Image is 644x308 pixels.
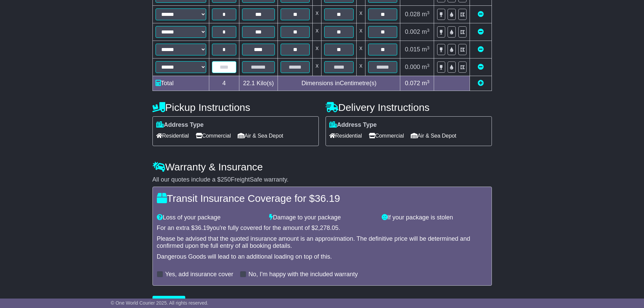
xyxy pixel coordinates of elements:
span: 36.19 [195,224,210,231]
div: All our quotes include a $ FreightSafe warranty. [152,176,492,184]
a: Remove this item [478,11,484,18]
span: m [422,80,430,87]
span: m [422,46,430,53]
label: Address Type [156,121,204,129]
div: Damage to your package [266,214,378,221]
a: Remove this item [478,46,484,53]
h4: Pickup Instructions [152,102,319,113]
td: x [356,41,365,58]
button: Get Quotes [152,296,186,308]
td: x [313,58,321,76]
td: Kilo(s) [239,76,278,91]
span: © One World Courier 2025. All rights reserved. [111,300,209,306]
span: 0.002 [405,28,420,35]
label: Yes, add insurance cover [165,271,233,278]
h4: Delivery Instructions [326,102,492,113]
span: 0.000 [405,64,420,70]
label: Address Type [329,121,377,129]
td: Dimensions in Centimetre(s) [278,76,400,91]
td: x [313,41,321,58]
span: Commercial [196,131,231,141]
span: m [422,64,430,70]
span: 22.1 [243,80,255,87]
div: If your package is stolen [378,214,491,221]
span: 0.015 [405,46,420,53]
span: 2,278.05 [315,224,338,231]
span: Air & Sea Depot [238,131,283,141]
span: m [422,28,430,35]
td: x [313,23,321,41]
span: Commercial [369,131,404,141]
span: Residential [156,131,189,141]
span: m [422,11,430,18]
span: 36.19 [315,193,340,204]
td: x [356,23,365,41]
h4: Transit Insurance Coverage for $ [157,193,487,204]
td: x [313,6,321,23]
td: Total [152,76,209,91]
span: Residential [329,131,362,141]
h4: Warranty & Insurance [152,161,492,172]
div: Loss of your package [153,214,266,221]
sup: 3 [427,10,430,15]
span: 0.028 [405,11,420,18]
sup: 3 [427,63,430,68]
span: Air & Sea Depot [411,131,456,141]
div: For an extra $ you're fully covered for the amount of $ . [157,224,487,232]
a: Remove this item [478,28,484,35]
td: x [356,6,365,23]
td: x [356,58,365,76]
a: Add new item [478,80,484,87]
sup: 3 [427,28,430,33]
span: 0.072 [405,80,420,87]
div: Please be advised that the quoted insurance amount is an approximation. The definitive price will... [157,235,487,250]
sup: 3 [427,45,430,50]
a: Remove this item [478,64,484,70]
span: 250 [221,176,231,183]
td: 4 [209,76,239,91]
sup: 3 [427,79,430,84]
div: Dangerous Goods will lead to an additional loading on top of this. [157,253,487,261]
label: No, I'm happy with the included warranty [248,271,358,278]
